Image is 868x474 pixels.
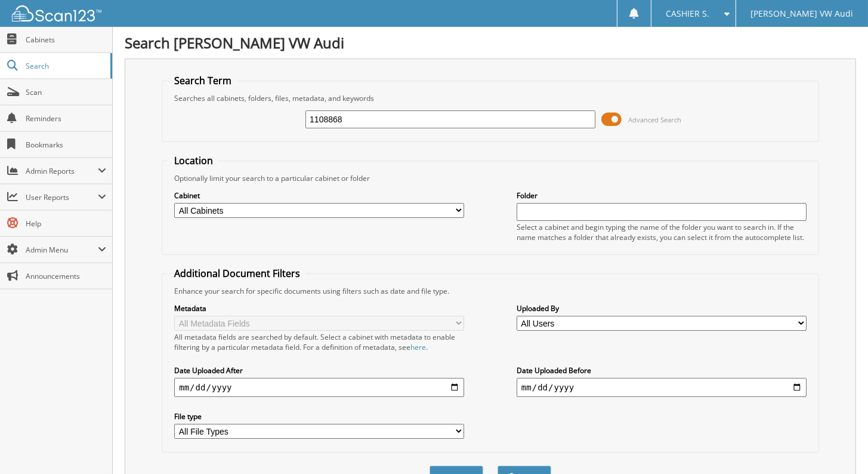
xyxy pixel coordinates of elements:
[808,417,868,474] iframe: Chat Widget
[517,190,807,201] label: Folder
[517,222,807,242] div: Select a cabinet and begin typing the name of the folder you want to search in. If the name match...
[125,33,856,53] h1: Search [PERSON_NAME] VW Audi
[174,411,464,421] label: File type
[174,303,464,313] label: Metadata
[26,35,106,45] span: Cabinets
[750,10,853,17] span: [PERSON_NAME] VW Audi
[26,245,98,255] span: Admin Menu
[174,190,464,201] label: Cabinet
[26,87,106,97] span: Scan
[168,74,237,87] legend: Search Term
[168,173,812,183] div: Optionally limit your search to a particular cabinet or folder
[26,271,106,281] span: Announcements
[12,5,101,21] img: scan123-logo-white.svg
[517,365,807,375] label: Date Uploaded Before
[174,378,464,397] input: start
[666,10,709,17] span: CASHIER S.
[26,218,106,229] span: Help
[168,267,306,280] legend: Additional Document Filters
[26,113,106,124] span: Reminders
[168,93,812,103] div: Searches all cabinets, folders, files, metadata, and keywords
[628,115,681,124] span: Advanced Search
[26,61,104,71] span: Search
[174,365,464,375] label: Date Uploaded After
[26,140,106,150] span: Bookmarks
[26,192,98,202] span: User Reports
[410,342,426,352] a: here
[517,378,807,397] input: end
[517,303,807,313] label: Uploaded By
[26,166,98,176] span: Admin Reports
[168,154,219,167] legend: Location
[168,286,812,296] div: Enhance your search for specific documents using filters such as date and file type.
[174,332,464,352] div: All metadata fields are searched by default. Select a cabinet with metadata to enable filtering b...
